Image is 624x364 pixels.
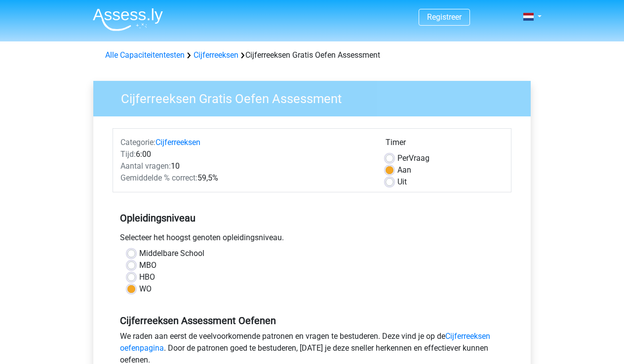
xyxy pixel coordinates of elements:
[113,148,378,160] div: 6:00
[397,152,429,164] label: Vraag
[139,248,204,259] label: Middelbare School
[93,8,163,31] img: Assessly
[105,50,185,60] a: Alle Capaciteitentesten
[120,161,171,171] span: Aantal vragen:
[101,49,523,61] div: Cijferreeksen Gratis Oefen Assessment
[139,271,155,283] label: HBO
[397,176,407,188] label: Uit
[156,138,200,147] a: Cijferreeksen
[397,164,411,176] label: Aan
[194,50,238,60] a: Cijferreeksen
[109,87,523,107] h3: Cijferreeksen Gratis Oefen Assessment
[139,283,152,295] label: WO
[113,160,378,172] div: 10
[120,315,504,327] h5: Cijferreeksen Assessment Oefenen
[427,12,462,22] a: Registreer
[120,173,197,182] span: Gemiddelde % correct:
[397,153,409,163] span: Per
[139,259,156,271] label: MBO
[386,137,504,152] div: Timer
[113,232,511,248] div: Selecteer het hoogst genoten opleidingsniveau.
[120,149,136,159] span: Tijd:
[120,208,504,228] h5: Opleidingsniveau
[120,138,156,147] span: Categorie:
[113,172,378,184] div: 59,5%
